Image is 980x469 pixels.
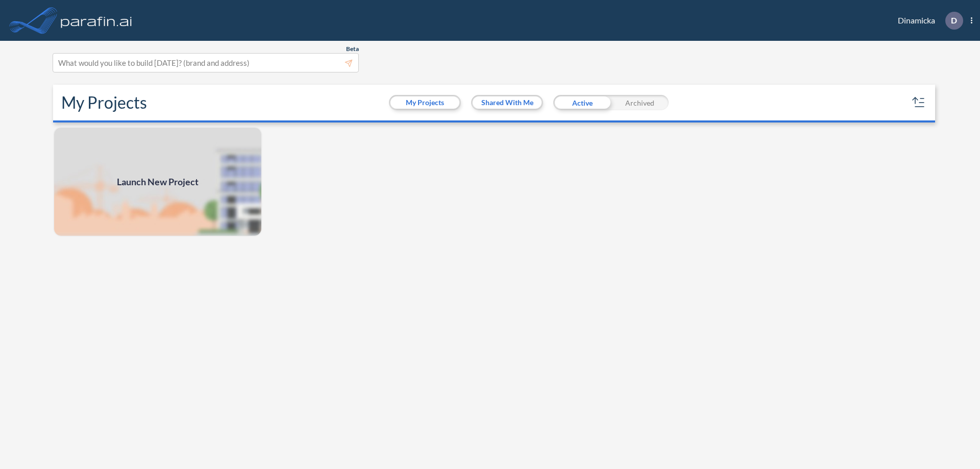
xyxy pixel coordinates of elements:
[611,95,669,110] div: Archived
[951,16,957,25] p: D
[117,175,199,189] span: Launch New Project
[883,12,972,30] div: Dinamicka
[53,127,262,237] a: Launch New Project
[59,10,134,31] img: logo
[911,94,927,111] button: sort
[53,127,262,237] img: add
[553,95,611,110] div: Active
[61,93,147,112] h2: My Projects
[473,96,542,109] button: Shared With Me
[390,96,459,109] button: My Projects
[346,45,359,53] span: Beta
